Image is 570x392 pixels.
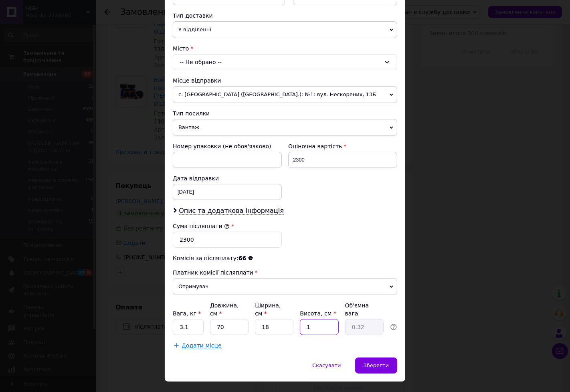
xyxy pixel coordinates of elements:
span: Опис та додаткова інформація [179,207,284,215]
label: Вага, кг [173,310,201,317]
label: Сума післяплати [173,223,230,229]
span: Тип посилки [173,110,210,117]
div: Оціночна вартість [288,142,397,150]
div: Комісія за післяплату: [173,254,397,262]
label: Довжина, см [210,302,239,317]
span: с. [GEOGRAPHIC_DATA] ([GEOGRAPHIC_DATA].): №1: вул. Нескорених, 13Б [173,86,397,103]
span: Місце відправки [173,77,221,84]
div: Номер упаковки (не обов'язково) [173,142,282,150]
span: Платник комісії післяплати [173,269,253,276]
label: Висота, см [300,310,336,317]
div: Місто [173,44,397,53]
div: Об'ємна вага [345,301,384,317]
span: Скасувати [312,362,341,368]
div: Дата відправки [173,174,282,182]
span: 66 ₴ [239,255,253,261]
div: -- Не обрано -- [173,54,397,70]
span: Вантаж [173,119,397,136]
span: Тип доставки [173,12,213,19]
span: Отримувач [173,278,397,295]
label: Ширина, см [255,302,281,317]
span: Зберегти [364,362,389,368]
span: Додати місце [182,342,222,349]
span: У відділенні [173,21,397,38]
